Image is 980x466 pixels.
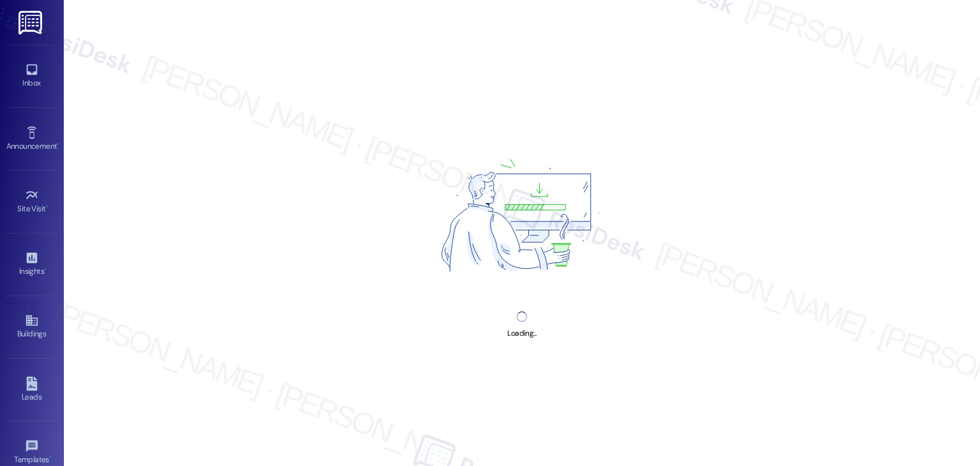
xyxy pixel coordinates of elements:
img: ResiDesk Logo [19,11,45,34]
span: • [46,202,48,211]
a: Site Visit • [6,184,57,219]
span: • [44,265,46,274]
span: • [49,453,51,462]
a: Inbox [6,59,57,93]
a: Buildings [6,310,57,344]
div: Loading... [507,327,536,340]
a: Leads [6,373,57,407]
span: • [57,140,59,149]
a: Insights • [6,247,57,282]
